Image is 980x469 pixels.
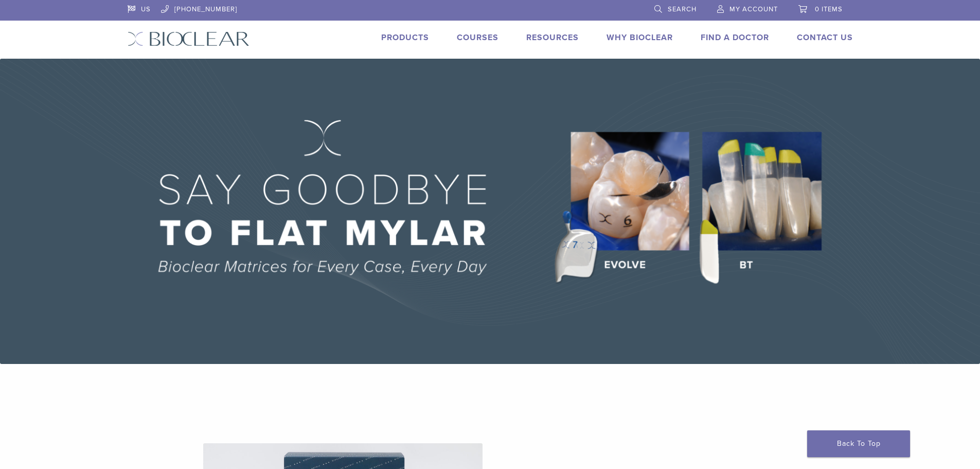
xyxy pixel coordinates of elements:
[815,5,843,13] span: 0 items
[807,430,910,457] a: Back To Top
[797,32,853,43] a: Contact Us
[607,32,673,43] a: Why Bioclear
[701,32,769,43] a: Find A Doctor
[381,32,429,43] a: Products
[526,32,579,43] a: Resources
[457,32,498,43] a: Courses
[128,31,250,46] img: Bioclear
[729,5,778,13] span: My Account
[668,5,697,13] span: Search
